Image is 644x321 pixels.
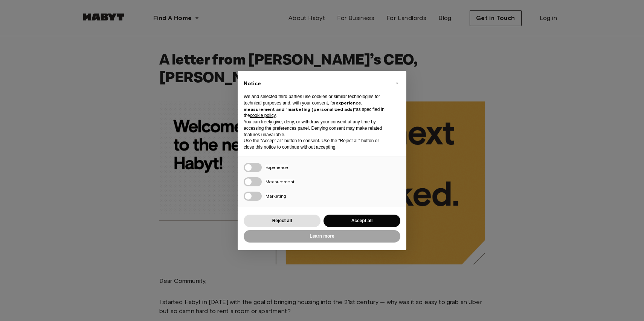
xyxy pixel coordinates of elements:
[244,230,400,243] button: Learn more
[244,138,388,151] p: Use the “Accept all” button to consent. Use the “Reject all” button or close this notice to conti...
[244,215,320,227] button: Reject all
[266,193,286,199] span: Marketing
[391,77,403,89] button: Close this notice
[244,94,388,119] p: We and selected third parties use cookies or similar technologies for technical purposes and, wit...
[244,100,362,112] strong: experience, measurement and “marketing (personalized ads)”
[244,119,388,138] p: You can freely give, deny, or withdraw your consent at any time by accessing the preferences pane...
[266,164,288,170] span: Experience
[244,80,388,88] h2: Notice
[250,113,276,118] a: cookie policy
[266,179,295,184] span: Measurement
[324,215,400,227] button: Accept all
[395,78,398,88] span: ×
